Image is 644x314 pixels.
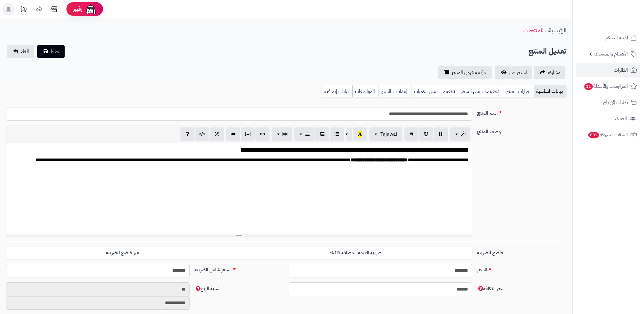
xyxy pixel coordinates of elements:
label: خاضع للضريبة [475,247,569,256]
span: الأقسام والمنتجات [594,50,628,58]
a: طلبات الإرجاع [576,95,640,110]
a: المنتجات [523,26,543,35]
a: بيانات إضافية [322,85,352,98]
a: خيارات المنتج [503,85,534,98]
span: رفيق [73,5,82,13]
h2: تعديل المنتج [528,45,566,58]
a: الغاء [7,45,34,58]
label: السعر شامل الضريبة [192,264,286,273]
span: طلبات الإرجاع [603,98,628,107]
span: 801 [588,131,600,139]
a: تخفيضات على السعر [459,85,503,98]
span: المراجعات والأسئلة [584,82,628,91]
span: سعر التكلفة [477,285,504,292]
span: Tajawal [380,130,397,138]
span: مشاركه [548,69,560,76]
label: غير خاضع للضريبه [6,247,239,259]
label: اسم المنتج [475,107,569,117]
a: الرئيسية [548,26,566,35]
a: إعدادات السيو [379,85,411,98]
span: استعراض [509,69,527,76]
span: حركة مخزون المنتج [452,69,487,76]
a: حركة مخزون المنتج [438,66,492,79]
span: السلات المتروكة [588,130,628,139]
label: وصف المنتج [475,126,569,135]
span: حفظ [51,48,60,55]
label: السعر [475,264,569,273]
a: مشاركه [534,66,565,79]
span: الطلبات [614,66,628,74]
img: logo-2.png [603,5,638,17]
span: العملاء [615,114,627,123]
img: ai-face.png [85,3,97,15]
a: استعراض [495,66,532,79]
button: حفظ [37,45,65,58]
span: نسبة الربح [194,285,219,292]
a: الطلبات [576,63,640,77]
button: Tajawal [369,127,402,141]
a: تخفيضات على الكميات [411,85,459,98]
a: العملاء [576,111,640,126]
a: بيانات أساسية [534,85,566,98]
span: 11 [584,83,593,90]
span: الغاء [21,48,29,55]
label: ضريبة القيمة المضافة 15% [239,247,472,259]
span: لوحة التحكم [605,34,628,42]
a: السلات المتروكة801 [576,127,640,142]
a: المراجعات والأسئلة11 [576,79,640,94]
a: لوحة التحكم [576,30,640,45]
a: تحديثات المنصة [16,3,31,17]
a: المواصفات [352,85,379,98]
